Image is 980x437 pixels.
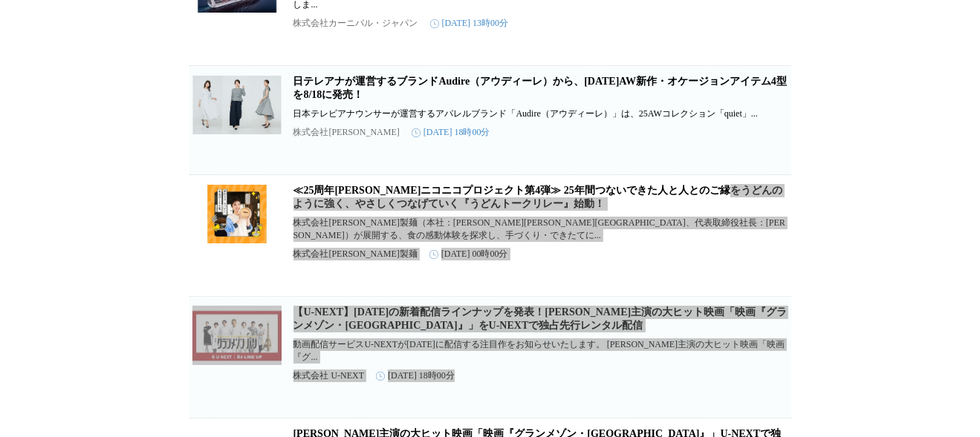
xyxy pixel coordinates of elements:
[192,306,282,365] img: 【U-NEXT】2025年8月の新着配信ラインナップを発表！木村拓哉主演の大ヒット映画「映画『グランメゾン・パリ』」をU-NEXTで独占先行レンタル配信
[293,369,365,382] p: 株式会社 U-NEXT
[293,248,418,260] p: 株式会社[PERSON_NAME]製麺
[192,184,282,243] img: ≪25周年丸亀ニコニコプロジェクト第4弾≫ 25年間つないできた人と人とのご縁をうどんのように強く、やさしくつなげていく『うどんトークリレー』始動！
[429,248,508,260] time: [DATE] 00時00分
[293,76,788,100] a: 日テレアナが運営するブランドAudire（アウディーレ）から、[DATE]AW新作・オケージョンアイテム4型を8/18に発売！
[293,306,788,331] a: 【U-NEXT】[DATE]の新着配信ラインナップを発表！[PERSON_NAME]主演の大ヒット映画「映画『グランメゾン・[GEOGRAPHIC_DATA]』」をU-NEXTで独占先行レンタル配信
[293,185,782,209] a: ≪25周年[PERSON_NAME]ニコニコプロジェクト第4弾≫ 25年間つないできた人と人とのご縁をうどんのように強く、やさしくつなげていく『うどんトークリレー』始動！
[430,17,509,30] time: [DATE] 13時00分
[293,17,418,30] p: 株式会社カーニバル・ジャパン
[293,217,788,242] p: 株式会社[PERSON_NAME]製麺（本社：[PERSON_NAME][PERSON_NAME][GEOGRAPHIC_DATA]、代表取締役社長：[PERSON_NAME]）が展開する、食の...
[293,338,788,364] p: 動画配信サービスU-NEXTが[DATE]に配信する注目作をお知らせいたします。 [PERSON_NAME]主演の大ヒット映画「映画『グ...
[412,126,490,139] time: [DATE] 18時00分
[192,75,282,134] img: 日テレアナが運営するブランドAudire（アウディーレ）から、2025年AW新作・オケージョンアイテム4型を8/18に発売！
[293,108,788,120] p: 日本テレビアナウンサーが運営するアパレルブランド「Audire（アウディーレ）」は、25AWコレクション「quiet」...
[293,126,400,139] p: 株式会社[PERSON_NAME]
[376,369,455,382] time: [DATE] 18時00分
